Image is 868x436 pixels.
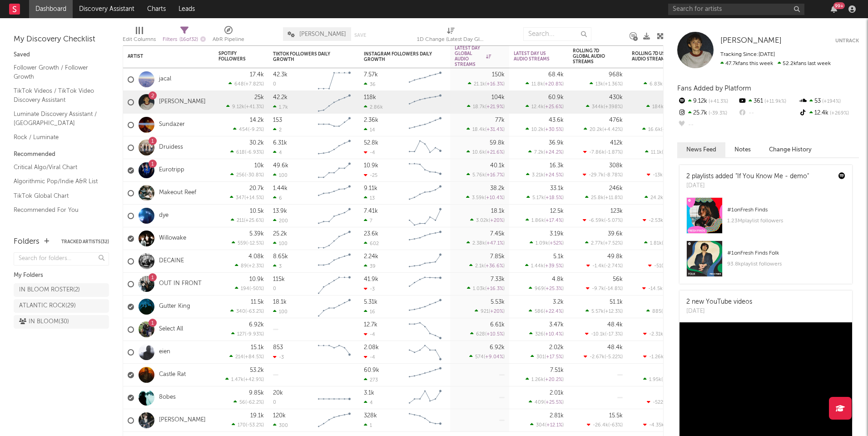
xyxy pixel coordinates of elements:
div: 476k [609,117,623,123]
span: +4.42 % [604,127,621,132]
div: 100 [273,241,288,246]
span: 5.76k [472,173,485,178]
div: ( ) [583,149,623,155]
div: Filters [163,34,206,45]
svg: Chart title [405,91,446,114]
div: ( ) [230,195,264,200]
div: 39 [364,263,376,269]
div: [DATE] [686,181,809,190]
div: 308k [609,163,623,169]
div: A&R Pipeline [213,34,244,45]
a: Eurotripp [159,166,184,174]
span: 11.1k [651,150,662,155]
div: ( ) [590,81,623,87]
a: TikTok Videos / TikTok Video Discovery Assistant [14,86,100,105]
div: Edit Columns [123,34,156,45]
a: Makeout Reef [159,189,196,197]
span: +16.3 % [486,82,503,87]
div: Filters(16 of 32) [163,23,206,49]
svg: Chart title [405,136,446,159]
a: Rock / Luminate [14,132,100,142]
div: ( ) [526,217,564,223]
span: 18.7k [473,105,485,110]
div: 77k [495,117,505,123]
span: +41.3 % [246,105,263,110]
div: 13 [364,195,375,201]
div: ( ) [642,126,682,132]
a: Luminate Discovery Assistant / [GEOGRAPHIC_DATA] [14,109,100,128]
a: 8obes [159,394,176,401]
div: 602 [364,241,379,246]
button: Change History [760,142,821,157]
div: 25.2k [273,231,287,237]
div: 4 [273,150,282,155]
div: 1.44k [273,185,288,191]
div: 123k [610,208,623,214]
svg: Chart title [405,114,446,136]
a: Critical Algo/Viral Chart [14,162,100,172]
a: [PERSON_NAME] [159,98,206,106]
div: 13.9k [273,208,287,214]
a: #1onFresh Finds Folk93.8kplaylist followers [680,241,852,284]
div: My Discovery Checklist [14,34,109,45]
div: 9.12k [677,95,738,107]
span: 2.1k [475,264,484,269]
div: ( ) [526,81,564,87]
div: ( ) [648,263,682,269]
div: 52.8k [364,140,378,146]
div: 60.9k [548,95,564,100]
div: ( ) [231,217,264,223]
div: ( ) [643,217,682,223]
div: 42.3k [273,72,288,78]
span: 1.86k [531,218,544,223]
a: [PERSON_NAME] [720,36,782,45]
div: ( ) [230,149,264,155]
div: Edit Columns [123,23,156,49]
input: Search for folders... [14,252,109,266]
span: 454 [239,127,248,132]
div: Recommended [14,149,109,160]
div: 36 [364,81,376,87]
a: Select All [159,326,183,333]
div: ( ) [528,149,564,155]
div: ( ) [647,172,682,178]
span: -30.8 % [246,173,263,178]
span: +194 % [821,99,841,104]
span: 18.4k [472,127,485,132]
span: +1.36 % [605,82,621,87]
span: +31.4 % [486,127,503,132]
div: ( ) [646,104,682,110]
div: ( ) [525,263,564,269]
span: -7.86k [589,150,605,155]
span: 1.81k [650,241,662,246]
div: -25 [364,172,377,178]
div: -- [738,107,798,119]
span: +16.7 % [486,173,503,178]
a: dye [159,212,169,220]
span: +25.6 % [545,105,562,110]
div: Artist [128,54,196,59]
div: 6 [273,195,282,201]
span: +21.9 % [486,105,503,110]
div: 40.1k [490,163,505,169]
span: 21.1k [474,82,485,87]
a: Druidess [159,144,183,151]
div: Folders [14,236,40,247]
span: +21.6 % [486,150,503,155]
svg: Chart title [314,250,355,273]
div: 25.7k [677,107,738,119]
span: +20 % [490,218,503,223]
span: +41.3 % [707,99,728,104]
div: 18.1k [491,208,505,214]
svg: Chart title [314,227,355,250]
span: +24.5 % [545,173,562,178]
span: -12.5 % [248,241,263,246]
div: 2.36k [364,117,378,123]
input: Search for artists [668,4,804,15]
div: ( ) [468,81,505,87]
span: 9.12k [232,105,244,110]
svg: Chart title [405,159,446,182]
div: 200 [273,218,288,224]
span: 648 [234,82,244,87]
div: Rolling 7D Global Audio Streams [573,48,609,65]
